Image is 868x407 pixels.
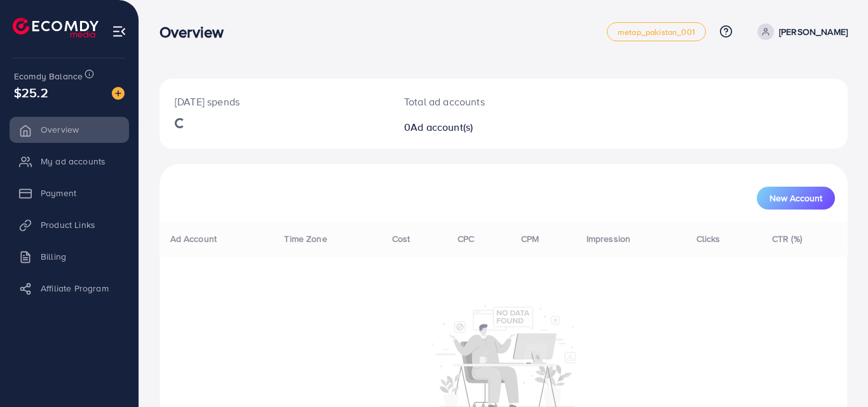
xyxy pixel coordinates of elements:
[13,18,98,37] img: logo
[410,120,473,134] span: Ad account(s)
[175,94,374,109] p: [DATE] spends
[779,24,848,39] p: [PERSON_NAME]
[618,28,695,36] span: metap_pakistan_001
[752,23,848,40] a: [PERSON_NAME]
[112,24,126,39] img: menu
[607,22,706,41] a: metap_pakistan_001
[14,83,48,102] span: $25.2
[112,87,125,100] img: image
[14,70,83,83] span: Ecomdy Balance
[404,121,546,133] h2: 0
[404,94,546,109] p: Total ad accounts
[159,23,234,41] h3: Overview
[757,187,835,210] button: New Account
[770,194,822,203] span: New Account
